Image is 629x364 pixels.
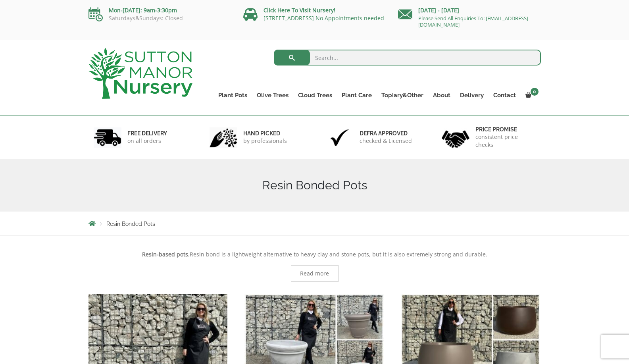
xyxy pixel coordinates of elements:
[127,130,167,137] h6: FREE DELIVERY
[521,90,541,101] a: 0
[243,137,287,145] p: by professionals
[264,6,335,14] a: Click Here To Visit Nursery!
[142,250,190,258] strong: Resin-based pots.
[264,14,384,22] a: [STREET_ADDRESS] No Appointments needed
[428,90,455,101] a: About
[489,90,521,101] a: Contact
[88,178,541,193] h1: Resin Bonded Pots
[418,15,528,28] a: Please Send All Enquiries To: [EMAIL_ADDRESS][DOMAIN_NAME]
[88,220,541,227] nav: Breadcrumbs
[398,6,541,15] p: [DATE] - [DATE]
[127,137,167,145] p: on all orders
[475,133,536,149] p: consistent price checks
[106,221,155,227] span: Resin Bonded Pots
[442,125,469,150] img: 4.jpg
[94,127,121,148] img: 1.jpg
[531,88,539,96] span: 0
[337,90,377,101] a: Plant Care
[455,90,489,101] a: Delivery
[300,271,329,276] span: Read more
[293,90,337,101] a: Cloud Trees
[360,137,412,145] p: checked & Licensed
[214,90,252,101] a: Plant Pots
[210,127,237,148] img: 2.jpg
[88,6,231,15] p: Mon-[DATE]: 9am-3:30pm
[252,90,293,101] a: Olive Trees
[274,50,541,65] input: Search...
[326,127,354,148] img: 3.jpg
[88,250,541,259] p: Resin bond is a lightweight alternative to heavy clay and stone pots, but it is also extremely st...
[88,48,192,99] img: logo
[243,130,287,137] h6: hand picked
[360,130,412,137] h6: Defra approved
[377,90,428,101] a: Topiary&Other
[475,126,536,133] h6: Price promise
[88,15,231,21] p: Saturdays&Sundays: Closed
